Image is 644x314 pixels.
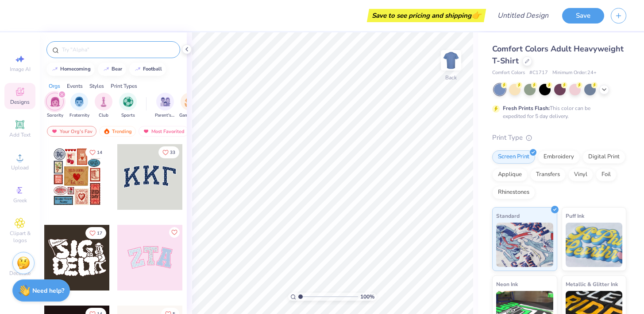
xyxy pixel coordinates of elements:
[492,133,626,143] div: Print Type
[121,112,135,119] span: Sports
[9,131,31,138] span: Add Text
[99,126,136,137] div: Trending
[568,168,593,181] div: Vinyl
[95,93,112,119] button: filter button
[562,8,604,24] button: Save
[85,227,106,239] button: Like
[155,93,175,119] button: filter button
[103,67,110,72] img: trend_line.gif
[10,66,31,73] span: Image AI
[60,67,91,71] div: homecoming
[50,97,60,107] img: Sorority Image
[490,7,555,24] input: Untitled Design
[492,150,535,164] div: Screen Print
[46,63,95,76] button: homecoming
[143,67,162,71] div: football
[46,93,64,119] div: filter for Sorority
[99,112,108,119] span: Club
[11,164,29,171] span: Upload
[69,112,89,119] span: Fraternity
[160,97,170,107] img: Parent's Weekend Image
[85,146,106,158] button: Like
[143,128,150,134] img: most_fav.gif
[119,93,137,119] button: filter button
[492,69,525,77] span: Comfort Colors
[10,98,30,106] span: Designs
[89,82,104,90] div: Styles
[566,211,584,220] span: Puff Ink
[98,63,126,76] button: bear
[123,97,133,107] img: Sports Image
[69,93,89,119] div: filter for Fraternity
[538,150,580,164] div: Embroidery
[139,126,189,137] div: Most Favorited
[179,112,200,119] span: Game Day
[49,82,60,90] div: Orgs
[566,223,623,267] img: Puff Ink
[4,230,35,244] span: Clipart & logos
[111,82,137,90] div: Print Types
[496,211,520,220] span: Standard
[119,93,137,119] div: filter for Sports
[530,168,566,181] div: Transfers
[503,104,612,120] div: This color can be expedited for 5 day delivery.
[179,93,200,119] button: filter button
[67,82,83,90] div: Events
[529,69,548,77] span: # C1717
[46,93,64,119] button: filter button
[112,67,122,71] div: bear
[442,51,460,69] img: Back
[155,93,175,119] div: filter for Parent's Weekend
[492,43,624,66] span: Comfort Colors Adult Heavyweight T-Shirt
[13,197,27,204] span: Greek
[97,231,102,235] span: 17
[103,128,110,134] img: trending.gif
[496,279,518,289] span: Neon Ink
[134,67,141,72] img: trend_line.gif
[179,93,200,119] div: filter for Game Day
[47,112,63,119] span: Sorority
[95,93,112,119] div: filter for Club
[47,126,96,137] div: Your Org's Fav
[97,150,102,155] span: 14
[169,227,180,238] button: Like
[582,150,625,164] div: Digital Print
[471,10,481,20] span: 👉
[9,270,31,277] span: Decorate
[492,168,528,181] div: Applique
[129,63,166,76] button: football
[51,128,58,134] img: most_fav.gif
[445,74,457,82] div: Back
[185,97,195,107] img: Game Day Image
[492,186,535,199] div: Rhinestones
[596,168,617,181] div: Foil
[61,45,174,54] input: Try "Alpha"
[74,97,84,107] img: Fraternity Image
[170,150,175,155] span: 33
[496,223,553,267] img: Standard
[99,97,108,107] img: Club Image
[552,69,597,77] span: Minimum Order: 24 +
[51,67,58,72] img: trend_line.gif
[155,112,175,119] span: Parent's Weekend
[360,293,374,301] span: 100 %
[369,9,484,22] div: Save to see pricing and shipping
[158,146,179,158] button: Like
[69,93,89,119] button: filter button
[503,105,550,112] strong: Fresh Prints Flash:
[566,279,618,289] span: Metallic & Glitter Ink
[32,287,64,295] strong: Need help?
